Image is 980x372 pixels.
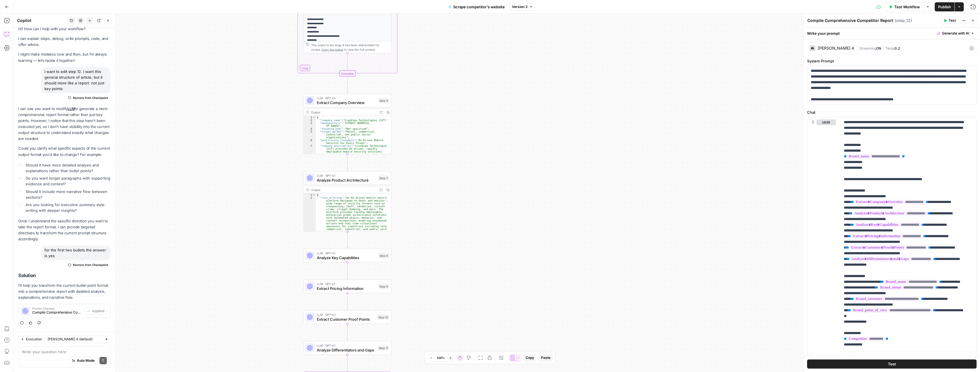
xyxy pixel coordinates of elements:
[18,336,44,343] button: Execution
[347,355,348,371] g: Edge from step_11 to step_12
[509,3,535,11] button: Version 3
[32,307,82,310] span: Prompt Changes
[303,70,392,77] div: Complete
[66,261,111,268] button: Restore from Checkpoint
[526,355,534,360] span: Copy
[378,345,389,351] div: Step 11
[69,357,97,364] button: Auto Mode
[303,249,392,263] div: LLM · GPT-4.1Analyze Key CapabilitiesStep 8
[378,176,389,181] div: Step 7
[304,116,316,119] div: 1
[807,58,977,64] label: System Prompt
[816,119,836,125] button: user
[304,130,316,139] div: 5
[24,202,111,213] li: Are you looking for executive summary style writing with deeper insights?
[48,336,102,342] input: Claude Sonnet 4 (default)
[317,282,376,286] span: LLM · GPT-4.1
[895,46,900,50] span: 0.2
[347,77,348,93] g: Edge from step_4-iteration-end to step_6
[304,127,316,130] div: 4
[24,162,111,174] li: Should it have more detailed analysis and explanations rather than bullet points?
[18,218,111,242] p: Once I understand the specific direction you want to take the report format, I can provide target...
[77,358,95,363] span: Auto Mode
[18,51,111,63] p: I might make mistakes now and then, but I’m always learning — let’s tackle it together!
[377,315,389,320] div: Step 10
[17,18,66,23] div: Copilot
[935,30,977,37] button: Generate with AI
[938,4,951,10] span: Publish
[303,341,392,355] div: LLM · GPT-4.1Analyze Differentiators and GapsStep 11
[304,139,316,145] div: 6
[807,109,977,115] label: Chat
[304,122,316,127] div: 3
[935,2,954,11] button: Publish
[941,17,958,24] button: Test
[73,95,108,100] span: Restore from Checkpoint
[313,194,316,196] span: Toggle code folding, rows 1 through 17
[32,310,82,315] span: Compile Comprehensive Competitor Report (step_12)
[453,4,505,10] span: Scrape competitor's website
[311,43,389,52] div: This output is too large & has been abbreviated for review. to view the full content.
[942,31,969,36] span: Generate with AI
[18,282,111,300] p: I'll help you transform the current bullet-point format into a comprehensive report with detailed...
[303,310,392,324] div: LLM · GPT-4.1Extract Customer Proof PointsStep 10
[24,189,111,200] li: Should it include more narrative flow between sections?
[445,2,508,11] button: Scrape competitor's website
[304,196,316,233] div: 2
[313,116,316,119] span: Toggle code folding, rows 1 through 14
[818,46,854,50] div: [PERSON_NAME] 4
[68,106,75,111] a: LLM
[347,232,348,248] g: Edge from step_7 to step_8
[317,312,375,317] span: LLM · GPT-4.1
[888,361,896,367] span: Test
[804,27,980,39] div: Write your prompt
[304,194,316,196] div: 1
[317,177,376,183] span: Analyze Product Architecture
[317,347,375,353] span: Analyze Differentiators and Gaps
[347,263,348,279] g: Edge from step_8 to step_9
[856,45,859,51] span: |
[539,354,553,361] button: Paste
[876,46,881,50] span: ON
[24,175,111,187] li: Do you want longer paragraphs with supporting evidence and context?
[317,316,375,322] span: Extract Customer Proof Points
[303,171,392,232] div: LLM · GPT-4.1Analyze Product ArchitectureStep 7Output{ "core_offering":"An AI-driven mobile secur...
[317,255,376,261] span: Analyze Key Capabilities
[378,253,389,258] div: Step 8
[317,173,376,178] span: LLM · GPT-4.1
[885,2,923,11] button: Test Workflow
[73,263,108,267] span: Restore from Checkpoint
[18,273,111,278] h2: Solution
[807,18,893,23] textarea: Compile Comprehensive Competitor Report
[84,307,107,315] button: Applied
[437,355,445,360] span: 100%
[317,251,376,255] span: LLM · GPT-4.1
[378,98,389,103] div: Step 6
[859,46,876,50] span: Streaming
[347,324,348,341] g: Edge from step_10 to step_11
[304,145,316,170] div: 7
[66,94,111,101] button: Restore from Checkpoint
[18,36,111,48] p: I can explain steps, debug, write prompts, code, and offer advice.
[523,354,536,361] button: Copy
[512,4,528,9] span: Version 3
[303,280,392,293] div: LLM · GPT-4.1Extract Pricing InformationStep 9
[894,4,920,10] span: Test Workflow
[541,355,550,360] span: Paste
[18,145,111,157] p: Could you clarify what specific aspects of the current output format you'd like to change? For ex...
[807,359,977,369] button: Test
[41,67,111,93] div: I want to edit step 12. I want this general structure of article, but it should more like a repor...
[304,119,316,122] div: 2
[347,154,348,171] g: Edge from step_6 to step_7
[311,188,376,192] div: Output
[378,284,389,289] div: Step 9
[41,245,111,260] div: for the first two bullets the answer is yes
[895,18,912,23] span: ( step_12 )
[317,96,376,100] span: LLM · GPT-4.1
[347,293,348,310] g: Edge from step_9 to step_10
[322,48,343,51] span: Copy the output
[303,94,392,154] div: LLM · GPT-4.1Extract Company OverviewStep 6Output{ "company_name":"LiveView Technologies (LVT)" "...
[26,337,42,342] span: Execution
[807,117,836,363] div: user
[881,45,885,51] span: |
